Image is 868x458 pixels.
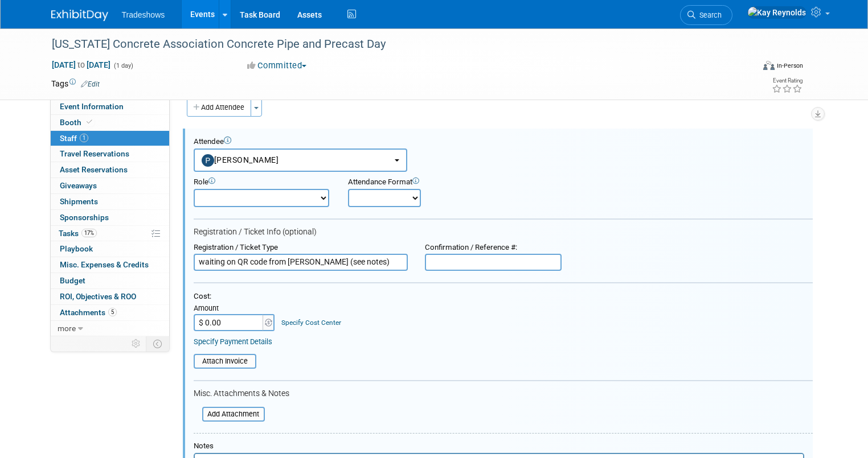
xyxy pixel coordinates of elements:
[51,305,169,320] a: Attachments5
[243,60,311,72] button: Committed
[60,260,149,269] span: Misc. Expenses & Credits
[60,134,88,143] span: Staff
[772,78,803,84] div: Event Rating
[60,292,136,301] span: ROI, Objectives & ROO
[146,336,169,351] td: Toggle Event Tabs
[763,61,775,70] img: Format-Inperson.png
[51,194,169,209] a: Shipments
[113,62,133,69] span: (1 day)
[51,178,169,193] a: Giveaways
[187,98,251,117] button: Add Attendee
[60,276,85,285] span: Budget
[108,308,117,316] span: 5
[6,5,603,16] body: Rich Text Area. Press ALT-0 for help.
[60,102,124,111] span: Event Information
[59,229,97,238] span: Tasks
[51,210,169,225] a: Sponsorships
[60,244,93,253] span: Playbook
[51,115,169,130] a: Booth
[60,213,109,222] span: Sponsorships
[51,241,169,257] a: Playbook
[80,134,88,142] span: 1
[695,11,722,19] span: Search
[60,165,128,174] span: Asset Reservations
[202,155,279,164] span: [PERSON_NAME]
[126,336,146,351] td: Personalize Event Tab Strip
[51,146,169,162] a: Travel Reservations
[51,257,169,273] a: Misc. Expenses & Credits
[776,61,803,70] div: In-Person
[51,289,169,304] a: ROI, Objectives & ROO
[51,78,100,89] td: Tags
[281,319,341,327] a: Specify Cost Center
[51,226,169,241] a: Tasks17%
[51,162,169,178] a: Asset Reservations
[81,80,100,88] a: Edit
[60,308,117,317] span: Attachments
[194,137,813,147] div: Attendee
[194,148,407,172] button: [PERSON_NAME]
[194,337,272,346] a: Specify Payment Details
[680,5,732,25] a: Search
[194,227,813,237] div: Registration / Ticket Info (optional)
[76,60,87,69] span: to
[60,181,97,190] span: Giveaways
[194,442,804,451] div: Notes
[58,324,76,333] span: more
[48,34,739,55] div: [US_STATE] Concrete Association Concrete Pipe and Precast Day
[51,321,169,336] a: more
[122,10,165,19] span: Tradeshows
[194,243,408,253] div: Registration / Ticket Type
[51,131,169,146] a: Staff1
[87,119,92,125] i: Booth reservation complete
[348,178,490,187] div: Attendance Format
[747,6,806,19] img: Kay Reynolds
[81,229,97,237] span: 17%
[60,118,95,127] span: Booth
[60,149,129,158] span: Travel Reservations
[194,292,813,302] div: Cost:
[194,304,276,314] div: Amount
[51,10,108,21] img: ExhibitDay
[194,389,813,399] div: Misc. Attachments & Notes
[51,99,169,114] a: Event Information
[425,243,562,253] div: Confirmation / Reference #:
[194,178,331,187] div: Role
[51,60,111,70] span: [DATE] [DATE]
[692,59,803,76] div: Event Format
[51,273,169,288] a: Budget
[60,197,98,206] span: Shipments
